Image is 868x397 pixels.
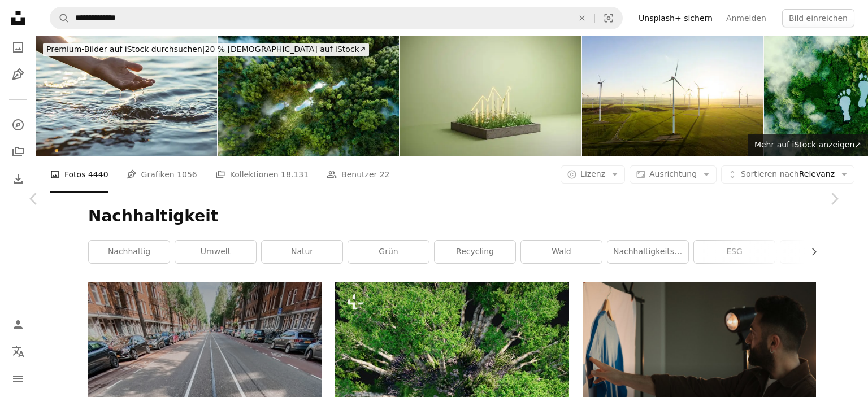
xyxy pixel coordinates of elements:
[7,368,29,390] button: Menü
[721,165,854,184] button: Sortieren nachRelevanz
[694,241,775,263] a: ESG
[175,241,256,263] a: Umwelt
[649,169,697,178] span: Ausrichtung
[800,145,868,253] a: Weiter
[177,168,197,181] span: 1056
[46,45,205,54] span: Premium-Bilder auf iStock durchsuchen |
[582,36,763,156] img: Aerial view of wind turbines
[521,241,602,263] a: Wald
[754,140,861,149] span: Mehr auf iStock anzeigen ↗
[7,313,29,336] a: Anmelden / Registrieren
[262,241,342,263] a: Natur
[780,241,861,263] a: recyceln
[7,63,29,86] a: Grafiken
[719,9,773,27] a: Anmelden
[348,241,429,263] a: grün
[607,241,688,263] a: Nachhaltigkeitsberichterstattung
[46,45,366,54] span: 20 % [DEMOGRAPHIC_DATA] auf iStock ↗
[741,169,799,178] span: Sortieren nach
[215,156,309,193] a: Kollektionen 18.131
[7,141,29,163] a: Kollektionen
[327,156,389,193] a: Benutzer 22
[570,7,594,29] button: Löschen
[281,168,309,181] span: 18.131
[580,169,605,178] span: Lizenz
[127,156,197,193] a: Grafiken 1056
[748,134,868,156] a: Mehr auf iStock anzeigen↗
[89,241,170,263] a: nachhaltig
[632,9,719,27] a: Unsplash+ sichern
[400,36,581,156] img: Grafik für nachhaltiges Wachstum
[50,7,623,29] form: Finden Sie Bildmaterial auf der ganzen Webseite
[7,114,29,136] a: Entdecken
[50,7,70,29] button: Unsplash suchen
[630,165,717,184] button: Ausrichtung
[36,36,217,156] img: Hand touching water.
[7,341,29,363] button: Sprache
[36,36,376,63] a: Premium-Bilder auf iStock durchsuchen|20 % [DEMOGRAPHIC_DATA] auf iStock↗
[741,169,835,180] span: Relevanz
[595,7,622,29] button: Visuelle Suche
[435,241,515,263] a: Recycling
[7,36,29,59] a: Fotos
[782,9,854,27] button: Bild einreichen
[380,168,390,181] span: 22
[561,165,625,184] button: Lizenz
[88,206,816,226] h1: Nachhaltigkeit
[218,36,399,156] img: Fußabdruckförmiger See in einem grünen Wald, sinnbildlich für den Einfluss des Menschen auf das G...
